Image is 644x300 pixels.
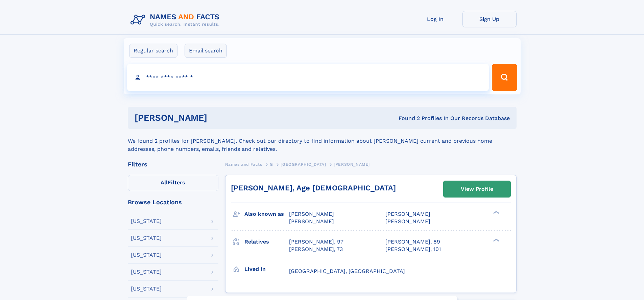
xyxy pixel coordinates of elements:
label: Email search [185,44,227,58]
a: G [270,160,273,168]
div: [US_STATE] [131,269,162,275]
div: Filters [128,161,218,167]
img: Logo Names and Facts [128,11,225,29]
div: [US_STATE] [131,218,162,224]
a: [PERSON_NAME], 73 [289,246,343,253]
span: [PERSON_NAME] [334,162,370,167]
span: [GEOGRAPHIC_DATA] [281,162,326,167]
div: ❯ [492,238,500,242]
a: View Profile [444,181,510,197]
span: G [270,162,273,167]
div: ❯ [492,210,500,215]
a: [PERSON_NAME], Age [DEMOGRAPHIC_DATA] [231,184,396,192]
a: Log In [408,11,462,27]
label: Filters [128,175,218,191]
h3: Lived in [244,263,289,275]
span: All [161,179,168,186]
div: [US_STATE] [131,235,162,241]
h3: Also known as [244,208,289,220]
div: [US_STATE] [131,252,162,258]
span: [PERSON_NAME] [289,211,334,217]
a: [PERSON_NAME], 97 [289,238,343,246]
div: Browse Locations [128,199,218,205]
a: Names and Facts [225,160,262,168]
a: Sign Up [462,11,517,27]
span: [PERSON_NAME] [289,218,334,225]
label: Regular search [129,44,177,58]
input: search input [127,64,489,91]
button: Search Button [492,64,517,91]
div: View Profile [461,181,493,197]
a: [GEOGRAPHIC_DATA] [281,160,326,168]
a: [PERSON_NAME], 101 [385,246,441,253]
span: [GEOGRAPHIC_DATA], [GEOGRAPHIC_DATA] [289,268,405,274]
span: [PERSON_NAME] [385,211,430,217]
span: [PERSON_NAME] [385,218,430,225]
h3: Relatives [244,236,289,248]
div: We found 2 profiles for [PERSON_NAME]. Check out our directory to find information about [PERSON_... [128,129,517,153]
a: [PERSON_NAME], 89 [385,238,440,246]
div: [US_STATE] [131,286,162,292]
h1: [PERSON_NAME] [135,114,303,122]
div: Found 2 Profiles In Our Records Database [303,115,510,122]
